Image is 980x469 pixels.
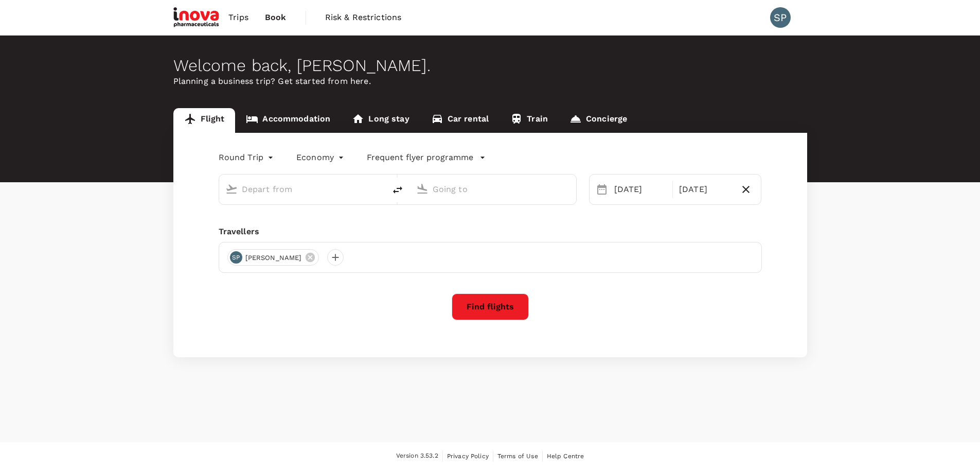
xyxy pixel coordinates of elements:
[497,453,538,460] span: Terms of Use
[239,253,308,263] span: [PERSON_NAME]
[610,179,670,200] div: [DATE]
[497,450,538,462] a: Terms of Use
[219,225,762,238] div: Travellers
[559,108,638,133] a: Concierge
[452,293,529,320] button: Find flights
[227,249,319,266] div: SP[PERSON_NAME]
[341,108,420,133] a: Long stay
[173,56,807,75] div: Welcome back , [PERSON_NAME] .
[367,151,473,164] p: Frequent flyer programme
[385,178,410,202] button: delete
[173,6,221,29] img: iNova Pharmaceuticals
[296,149,346,166] div: Economy
[447,453,489,460] span: Privacy Policy
[675,179,735,200] div: [DATE]
[228,11,248,24] span: Trips
[325,11,402,24] span: Risk & Restrictions
[235,108,341,133] a: Accommodation
[396,451,438,461] span: Version 3.53.2
[219,149,276,166] div: Round Trip
[770,7,791,28] div: SP
[173,75,807,88] p: Planning a business trip? Get started from here.
[367,151,486,164] button: Frequent flyer programme
[569,188,571,190] button: Open
[242,181,364,197] input: Depart from
[547,450,584,462] a: Help Centre
[447,450,489,462] a: Privacy Policy
[230,251,242,264] div: SP
[265,11,287,24] span: Book
[500,108,559,133] a: Train
[173,108,236,133] a: Flight
[433,181,555,197] input: Going to
[378,188,380,190] button: Open
[547,453,584,460] span: Help Centre
[420,108,500,133] a: Car rental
